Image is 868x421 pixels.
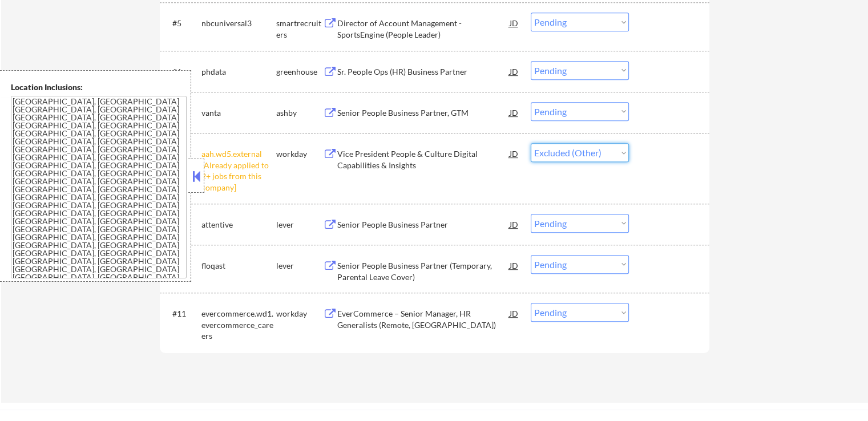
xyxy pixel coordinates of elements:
div: evercommerce.wd1.evercommerce_careers [201,308,276,342]
div: vanta [201,107,276,119]
div: JD [508,102,520,123]
div: nbcuniversal3 [201,18,276,29]
div: Senior People Business Partner, GTM [337,107,510,119]
div: Senior People Business Partner (Temporary, Parental Leave Cover) [337,260,510,282]
div: #5 [172,18,192,29]
div: attentive [201,219,276,230]
div: Sr. People Ops (HR) Business Partner [337,66,510,78]
div: Vice President People & Culture Digital Capabilities & Insights [337,148,510,171]
div: greenhouse [276,66,323,78]
div: #11 [172,308,192,319]
div: phdata [201,66,276,78]
div: workday [276,148,323,160]
div: lever [276,219,323,230]
div: Director of Account Management - SportsEngine (People Leader) [337,18,510,40]
div: JD [508,61,520,82]
div: JD [508,143,520,164]
div: workday [276,308,323,319]
div: ashby [276,107,323,119]
div: JD [508,303,520,323]
div: smartrecruiters [276,18,323,40]
div: aah.wd5.external [Already applied to 2+ jobs from this company] [201,148,276,193]
div: Senior People Business Partner [337,219,510,230]
div: JD [508,13,520,33]
div: floqast [201,260,276,272]
div: JD [508,255,520,276]
div: lever [276,260,323,272]
div: JD [508,214,520,234]
div: #6 [172,66,192,78]
div: Location Inclusions: [11,82,187,93]
div: EverCommerce – Senior Manager, HR Generalists (Remote, [GEOGRAPHIC_DATA]) [337,308,510,330]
